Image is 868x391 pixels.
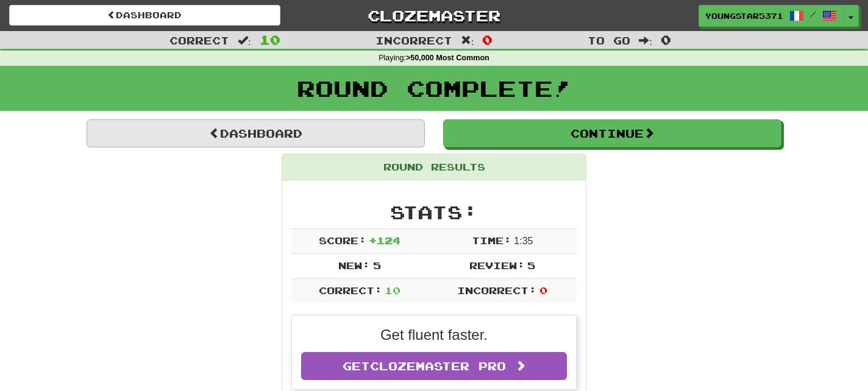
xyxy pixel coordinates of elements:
[699,5,844,27] a: YoungStar5371 /
[369,234,400,246] span: + 124
[457,284,536,296] span: Incorrect:
[661,32,671,47] span: 0
[338,259,370,271] span: New:
[260,32,280,47] span: 10
[301,325,567,345] p: Get fluent faster.
[639,35,652,46] span: :
[472,234,511,246] span: Time:
[169,34,229,46] span: Correct
[527,259,535,271] span: 5
[301,352,567,380] a: GetClozemaster Pro
[373,259,381,271] span: 5
[406,54,489,62] strong: >50,000 Most Common
[9,5,280,26] a: Dashboard
[319,234,366,246] span: Score:
[482,32,493,47] span: 0
[238,35,251,46] span: :
[375,34,452,46] span: Incorrect
[87,119,425,147] a: Dashboard
[514,236,533,246] span: 1 : 35
[4,76,864,100] h1: Round Complete!
[461,35,474,46] span: :
[299,5,570,26] a: Clozemaster
[705,10,783,21] span: YoungStar5371
[319,284,382,296] span: Correct:
[539,284,547,296] span: 0
[810,10,816,18] span: /
[370,359,506,373] span: Clozemaster Pro
[291,202,577,222] h2: Stats:
[443,119,781,147] button: Continue
[469,259,525,271] span: Review:
[282,154,586,181] div: Round Results
[385,284,400,296] span: 10
[588,34,630,46] span: To go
